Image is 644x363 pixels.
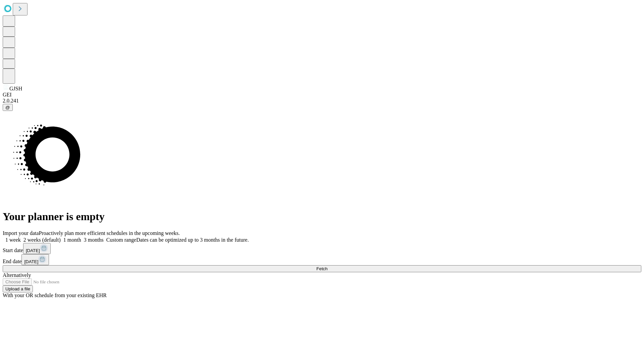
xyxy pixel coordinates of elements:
button: Upload a file [3,285,33,292]
span: GJSH [9,86,22,91]
span: @ [5,105,10,110]
button: [DATE] [21,254,49,265]
span: With your OR schedule from your existing EHR [3,292,107,298]
button: Fetch [3,265,641,272]
span: 1 week [5,237,21,243]
button: [DATE] [23,243,51,254]
span: 2 weeks (default) [23,237,61,243]
h1: Your planner is empty [3,210,641,223]
span: [DATE] [26,248,40,253]
span: Alternatively [3,272,31,278]
button: @ [3,104,13,111]
span: 3 months [84,237,104,243]
span: Dates can be optimized up to 3 months in the future. [136,237,249,243]
span: Custom range [106,237,136,243]
span: 1 month [63,237,81,243]
span: Import your data [3,230,39,236]
div: GEI [3,92,641,98]
div: 2.0.241 [3,98,641,104]
div: End date [3,254,641,265]
span: Fetch [316,266,327,271]
span: Proactively plan more efficient schedules in the upcoming weeks. [39,230,180,236]
div: Start date [3,243,641,254]
span: [DATE] [24,259,38,264]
